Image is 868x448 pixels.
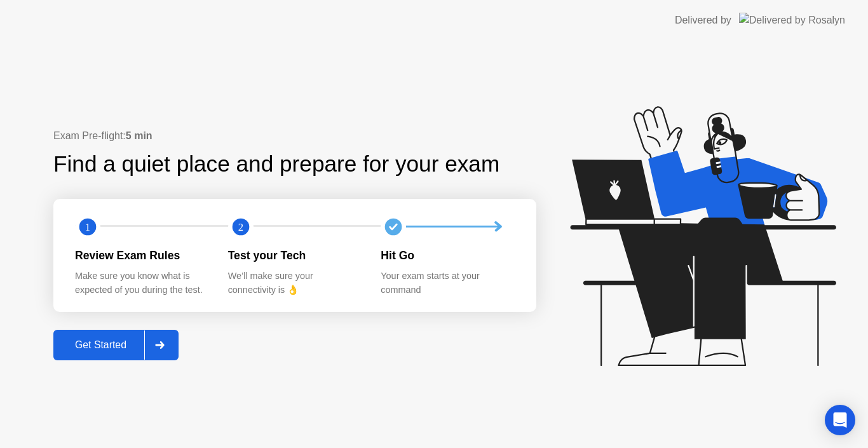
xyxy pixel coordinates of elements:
[75,247,208,264] div: Review Exam Rules
[381,269,513,297] div: Your exam starts at your command
[228,269,361,297] div: We’ll make sure your connectivity is 👌
[381,247,513,264] div: Hit Go
[238,221,243,233] text: 2
[85,221,90,233] text: 1
[53,330,179,360] button: Get Started
[75,269,208,297] div: Make sure you know what is expected of you during the test.
[228,247,361,264] div: Test your Tech
[53,147,501,181] div: Find a quiet place and prepare for your exam
[57,339,144,351] div: Get Started
[675,13,731,28] div: Delivered by
[739,13,845,27] img: Delivered by Rosalyn
[825,405,855,435] div: Open Intercom Messenger
[126,130,153,141] b: 5 min
[53,128,536,144] div: Exam Pre-flight:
